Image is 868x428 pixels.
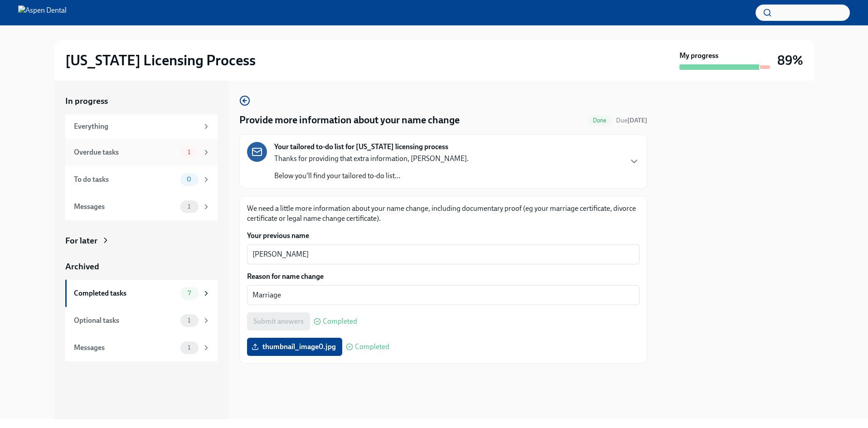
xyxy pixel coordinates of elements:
span: Done [587,117,612,124]
a: To do tasks0 [65,166,218,193]
span: 0 [181,176,197,183]
span: July 23rd, 2025 10:00 [616,116,647,125]
a: Messages1 [65,334,218,361]
span: thumbnail_image0.jpg [253,342,336,351]
a: In progress [65,95,218,107]
textarea: [PERSON_NAME] [252,249,634,260]
a: Completed tasks7 [65,280,218,307]
label: Your previous name [247,231,640,241]
div: Messages [74,202,177,212]
div: Everything [74,122,199,131]
img: Aspen Dental [18,5,67,20]
strong: My progress [679,51,718,61]
span: Completed [323,318,357,325]
label: thumbnail_image0.jpg [247,338,342,356]
strong: [DATE] [627,117,647,124]
a: Everything [65,114,218,139]
p: We need a little more information about your name change, including documentary proof (eg your ma... [247,204,640,224]
h3: 89% [777,52,803,68]
div: Messages [74,343,177,353]
span: 1 [182,149,196,156]
a: For later [65,235,218,247]
a: Messages1 [65,193,218,220]
div: Completed tasks [74,288,177,298]
span: 1 [182,203,196,210]
a: Overdue tasks1 [65,139,218,166]
span: Completed [355,343,389,350]
span: 1 [182,344,196,351]
span: Due [616,117,647,124]
a: Optional tasks1 [65,307,218,334]
div: Optional tasks [74,316,177,326]
span: 1 [182,317,196,324]
h2: [US_STATE] Licensing Process [65,51,256,69]
p: Thanks for providing that extra information, [PERSON_NAME]. [274,154,469,164]
div: Overdue tasks [74,147,177,157]
textarea: Marriage [252,290,634,301]
div: For later [65,235,97,247]
p: Below you'll find your tailored to-do list... [274,171,469,181]
strong: Your tailored to-do list for [US_STATE] licensing process [274,142,448,152]
label: Reason for name change [247,272,640,282]
h4: Provide more information about your name change [239,113,460,127]
a: Archived [65,261,218,272]
div: To do tasks [74,175,177,185]
span: 7 [182,290,196,297]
